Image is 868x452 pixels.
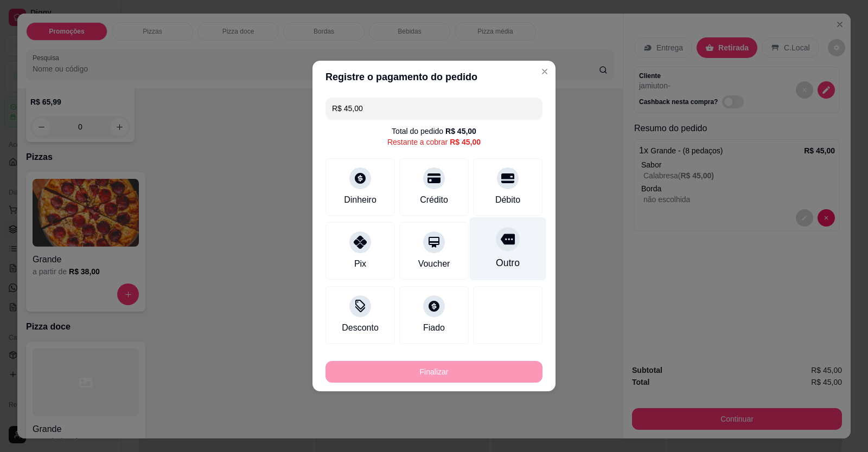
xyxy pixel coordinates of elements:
div: Desconto [342,321,379,334]
div: Fiado [423,321,445,334]
div: Pix [354,257,366,270]
header: Registre o pagamento do pedido [312,61,556,93]
input: Ex.: hambúrguer de cordeiro [332,98,536,119]
div: Voucher [418,257,450,270]
div: Dinheiro [344,193,376,206]
div: Total do pedido [392,126,476,137]
div: Débito [495,193,520,206]
div: Crédito [420,193,448,206]
div: Outro [496,256,520,270]
div: Restante a cobrar [387,137,481,147]
button: Close [536,63,553,80]
div: R$ 45,00 [445,126,476,137]
div: R$ 45,00 [450,137,481,147]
